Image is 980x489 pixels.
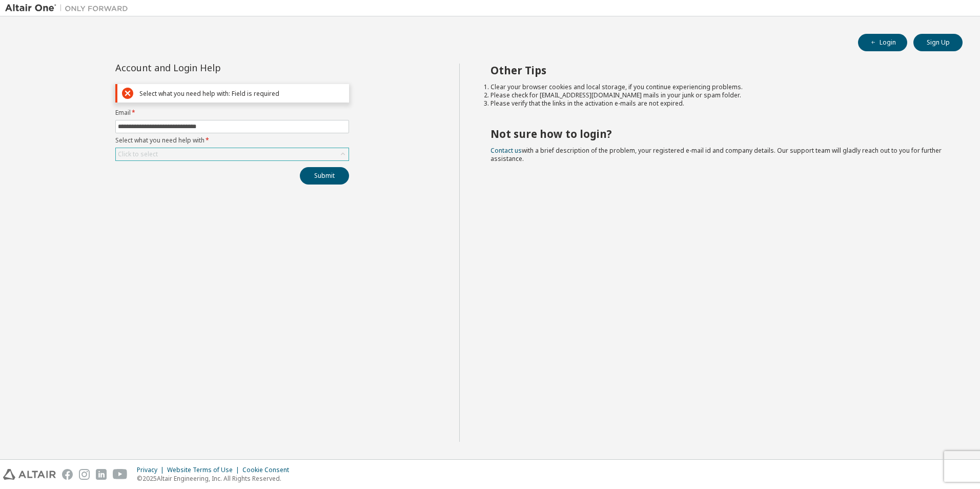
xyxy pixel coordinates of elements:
[137,466,167,474] div: Privacy
[242,466,295,474] div: Cookie Consent
[96,469,107,480] img: linkedin.svg
[137,474,295,483] p: © 2025 Altair Engineering, Inc. All Rights Reserved.
[491,146,942,163] span: with a brief description of the problem, your registered e-mail id and company details. Our suppo...
[491,146,522,155] a: Contact us
[5,3,133,13] img: Altair One
[3,469,56,480] img: altair_logo.svg
[116,148,349,160] div: Click to select
[491,91,945,99] li: Please check for [EMAIL_ADDRESS][DOMAIN_NAME] mails in your junk or spam folder.
[913,34,963,51] button: Sign Up
[491,83,945,91] li: Clear your browser cookies and local storage, if you continue experiencing problems.
[858,34,907,51] button: Login
[491,127,945,140] h2: Not sure how to login?
[491,99,945,108] li: Please verify that the links in the activation e-mails are not expired.
[167,466,242,474] div: Website Terms of Use
[300,167,349,185] button: Submit
[79,469,90,480] img: instagram.svg
[62,469,73,480] img: facebook.svg
[115,64,302,72] div: Account and Login Help
[115,136,349,145] label: Select what you need help with
[118,150,158,158] div: Click to select
[139,90,344,97] div: Select what you need help with: Field is required
[491,64,945,77] h2: Other Tips
[113,469,128,480] img: youtube.svg
[115,109,349,117] label: Email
